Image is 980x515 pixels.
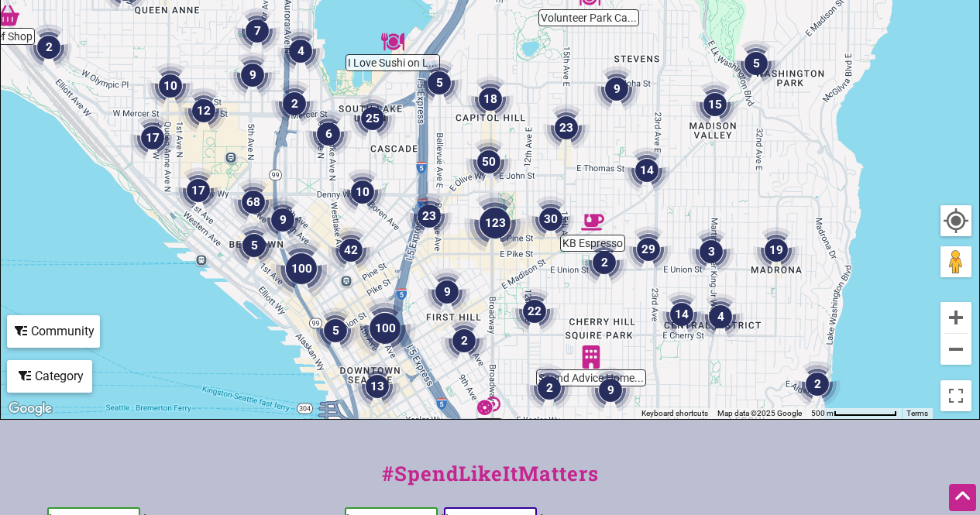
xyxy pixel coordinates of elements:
div: 17 [123,108,182,167]
div: 3 [682,222,741,281]
button: Toggle fullscreen view [939,379,973,413]
div: 9 [581,361,640,420]
div: 10 [333,163,392,221]
div: 4 [271,22,330,81]
div: Scroll Back to Top [949,484,976,511]
div: 100 [348,291,422,366]
span: 500 m [811,409,834,417]
div: 2 [575,233,634,292]
div: Community [9,317,98,346]
button: Zoom in [940,302,971,333]
div: 15 [686,75,744,134]
div: 4 [691,287,750,346]
div: 68 [224,173,283,232]
div: 5 [727,34,786,93]
div: 6 [299,105,358,163]
div: 9 [587,60,646,118]
div: 19 [747,221,806,280]
div: 9 [223,46,282,105]
div: 9 [253,191,312,249]
div: 14 [652,285,711,344]
button: Your Location [940,205,971,236]
button: Keyboard shortcuts [641,408,708,419]
div: 2 [520,359,579,417]
div: 100 [264,232,339,306]
button: Drag Pegman onto the map to open Street View [940,246,971,277]
div: KB Espresso [575,204,610,240]
div: 22 [505,282,564,341]
div: 18 [461,70,520,129]
div: 5 [225,216,284,275]
div: 10 [141,57,200,115]
a: Terms [906,409,928,417]
div: 12 [174,81,233,140]
div: 5 [306,301,365,360]
div: 30 [521,190,580,249]
div: Filter by Community [7,315,100,348]
div: 13 [348,357,407,416]
button: Zoom out [940,334,971,365]
div: Sound Advice Home Inspection [573,339,609,375]
div: Filter by category [7,360,92,393]
div: Haru [471,388,507,424]
div: 50 [459,132,518,191]
div: 123 [458,186,532,260]
div: 2 [788,355,847,414]
div: 9 [418,263,476,321]
img: Google [5,399,56,419]
div: 2 [435,311,493,370]
div: 14 [617,141,676,200]
div: 2 [265,74,324,133]
div: Category [9,362,91,391]
div: 29 [619,220,678,279]
a: Open this area in Google Maps (opens a new window) [5,399,56,419]
div: 17 [169,161,228,220]
div: 23 [537,98,596,157]
button: Map Scale: 500 m per 78 pixels [806,408,902,419]
div: 2 [19,18,78,77]
div: 42 [322,221,380,280]
div: 23 [400,187,459,245]
div: 25 [343,89,402,148]
div: I Love Sushi on Lake Union [375,24,411,60]
div: 7 [228,2,287,60]
div: 5 [410,53,469,112]
span: Map data ©2025 Google [717,409,802,417]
